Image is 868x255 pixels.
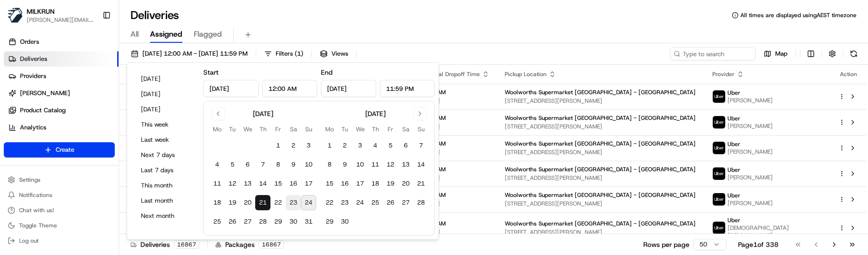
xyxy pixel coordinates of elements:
[383,176,398,191] button: 19
[728,122,773,130] span: [PERSON_NAME]
[137,194,194,207] button: Last month
[27,7,55,16] button: MILKRUN
[286,138,301,153] button: 2
[4,103,119,118] a: Product Catalog
[413,195,429,210] button: 28
[137,133,194,147] button: Last week
[728,192,740,199] span: Uber
[255,176,270,191] button: 14
[422,70,480,78] span: Original Dropoff Time
[422,191,489,199] span: 6:04 AM
[240,124,255,134] th: Wednesday
[174,240,200,249] div: 16867
[321,68,332,77] label: End
[413,138,429,153] button: 7
[505,114,696,122] span: Woolworths Supermarket [GEOGRAPHIC_DATA] - [GEOGRAPHIC_DATA]
[259,240,284,249] div: 16867
[137,118,194,131] button: This week
[368,124,383,134] th: Thursday
[505,228,697,236] span: [STREET_ADDRESS][PERSON_NAME]
[142,49,248,58] span: [DATE] 12:00 AM - [DATE] 11:59 PM
[137,103,194,116] button: [DATE]
[286,176,301,191] button: 16
[322,157,337,172] button: 8
[240,214,255,229] button: 27
[137,148,194,162] button: Next 7 days
[20,72,46,80] span: Providers
[505,97,697,105] span: [STREET_ADDRESS][PERSON_NAME]
[505,166,696,173] span: Woolworths Supermarket [GEOGRAPHIC_DATA] - [GEOGRAPHIC_DATA]
[253,109,273,118] div: [DATE]
[4,204,115,217] button: Chat with us!
[301,138,316,153] button: 3
[286,195,301,210] button: 23
[211,107,225,120] button: Go to previous month
[19,222,57,229] span: Toggle Theme
[728,148,773,156] span: [PERSON_NAME]
[398,124,413,134] th: Saturday
[301,157,316,172] button: 10
[322,124,337,134] th: Monday
[352,124,368,134] th: Wednesday
[4,51,119,67] a: Deliveries
[728,166,740,174] span: Uber
[20,123,46,132] span: Analytics
[505,140,696,147] span: Woolworths Supermarket [GEOGRAPHIC_DATA] - [GEOGRAPHIC_DATA]
[368,195,383,210] button: 25
[225,124,240,134] th: Tuesday
[4,69,119,84] a: Providers
[505,88,696,96] span: Woolworths Supermarket [GEOGRAPHIC_DATA] - [GEOGRAPHIC_DATA]
[422,97,489,105] span: [DATE]
[4,4,99,27] button: MILKRUNMILKRUN[PERSON_NAME][EMAIL_ADDRESS][DOMAIN_NAME]
[368,176,383,191] button: 18
[422,88,489,96] span: 5:40 AM
[20,89,70,98] span: [PERSON_NAME]
[137,179,194,192] button: This month
[322,214,337,229] button: 29
[225,157,240,172] button: 5
[422,228,489,236] span: [DATE]
[713,90,725,103] img: uber-new-logo.jpeg
[19,176,40,184] span: Settings
[337,214,352,229] button: 30
[295,49,303,58] span: ( 1 )
[270,124,286,134] th: Friday
[413,176,429,191] button: 21
[352,195,368,210] button: 24
[270,176,286,191] button: 15
[337,157,352,172] button: 9
[713,167,725,180] img: uber-new-logo.jpeg
[225,214,240,229] button: 26
[130,8,179,23] h1: Deliveries
[4,142,115,157] button: Create
[670,47,756,60] input: Type to search
[225,176,240,191] button: 12
[4,234,115,247] button: Log out
[270,195,286,210] button: 22
[352,157,368,172] button: 10
[740,11,857,19] span: All times are displayed using AEST timezone
[210,124,225,134] th: Monday
[4,120,119,135] a: Analytics
[8,8,23,23] img: MILKRUN
[713,193,725,206] img: uber-new-logo.jpeg
[505,220,696,227] span: Woolworths Supermarket [GEOGRAPHIC_DATA] - [GEOGRAPHIC_DATA]
[301,176,316,191] button: 17
[4,86,119,101] a: [PERSON_NAME]
[255,195,270,210] button: 21
[738,240,778,249] div: Page 1 of 338
[240,176,255,191] button: 13
[20,55,47,63] span: Deliveries
[270,214,286,229] button: 29
[276,49,303,58] span: Filters
[728,174,773,181] span: [PERSON_NAME]
[260,47,308,60] button: Filters(1)
[286,124,301,134] th: Saturday
[4,34,119,49] a: Orders
[240,157,255,172] button: 6
[505,70,547,78] span: Pickup Location
[337,176,352,191] button: 16
[137,164,194,177] button: Last 7 days
[713,142,725,154] img: uber-new-logo.jpeg
[270,157,286,172] button: 8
